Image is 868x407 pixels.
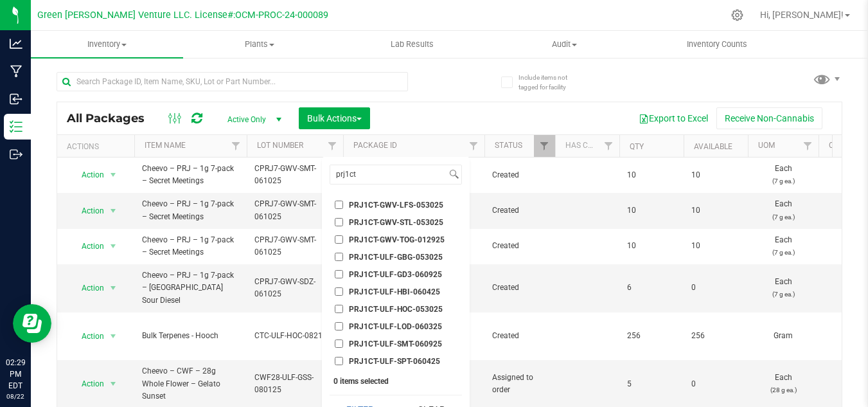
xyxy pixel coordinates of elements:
[756,288,811,300] p: (7 g ea.)
[307,113,362,123] span: Bulk Actions
[518,73,583,92] span: Include items not tagged for facility
[105,375,121,393] span: select
[335,357,343,365] input: PRJ1CT-ULF-SPT-060425
[105,327,121,345] span: select
[335,339,343,348] input: PRJ1CT-ULF-SMT-060925
[142,163,239,187] span: Cheevo – PRJ – 1g 7-pack – Secret Meetings
[488,31,641,58] a: Audit
[756,384,811,396] p: (28 g ea.)
[641,31,793,58] a: Inventory Counts
[335,305,343,313] input: PRJ1CT-ULF-HOC-053025
[13,304,51,343] iframe: Resource center
[349,305,443,313] span: PRJ1CT-ULF-HOC-053025
[691,378,740,390] span: 0
[70,375,105,393] span: Action
[492,282,547,294] span: Created
[627,330,676,342] span: 256
[6,357,25,392] p: 02:29 PM EDT
[756,163,811,187] span: Each
[489,39,640,50] span: Audit
[335,218,343,226] input: PRJ1CT-GWV-STL-053025
[257,141,303,150] a: Lot Number
[760,10,844,20] span: Hi, [PERSON_NAME]!
[226,135,247,157] a: Filter
[463,135,484,157] a: Filter
[691,330,740,342] span: 256
[330,165,447,184] input: Search
[10,93,22,105] inline-svg: Inbound
[70,279,105,297] span: Action
[105,166,121,184] span: select
[756,330,811,342] span: Gram
[492,169,547,181] span: Created
[254,276,335,300] span: CPRJ7-GWV-SDZ-061025
[142,198,239,222] span: Cheevo – PRJ – 1g 7-pack – Secret Meetings
[254,163,335,187] span: CPRJ7-GWV-SMT-061025
[37,10,328,21] span: Green [PERSON_NAME] Venture LLC. License#:OCM-PROC-24-000089
[333,377,458,386] div: 0 items selected
[349,271,442,278] span: PRJ1CT-ULF-GD3-060925
[67,142,129,151] div: Actions
[534,135,555,157] a: Filter
[254,234,335,258] span: CPRJ7-GWV-SMT-061025
[349,288,440,296] span: PRJ1CT-ULF-HBI-060425
[691,240,740,252] span: 10
[31,39,183,50] span: Inventory
[756,234,811,258] span: Each
[254,198,335,222] span: CPRJ7-GWV-SMT-061025
[627,378,676,390] span: 5
[10,148,22,161] inline-svg: Outbound
[797,135,819,157] a: Filter
[349,236,445,244] span: PRJ1CT-GWV-TOG-012925
[335,270,343,278] input: PRJ1CT-ULF-GD3-060925
[349,340,442,348] span: PRJ1CT-ULF-SMT-060925
[10,65,22,78] inline-svg: Manufacturing
[349,219,443,226] span: PRJ1CT-GWV-STL-053025
[299,107,370,129] button: Bulk Actions
[105,279,121,297] span: select
[183,31,335,58] a: Plants
[694,142,732,151] a: Available
[70,327,105,345] span: Action
[598,135,619,157] a: Filter
[627,169,676,181] span: 10
[627,204,676,217] span: 10
[691,204,740,217] span: 10
[492,204,547,217] span: Created
[335,201,343,209] input: PRJ1CT-GWV-LFS-053025
[691,282,740,294] span: 0
[57,72,408,91] input: Search Package ID, Item Name, SKU, Lot or Part Number...
[492,240,547,252] span: Created
[10,37,22,50] inline-svg: Analytics
[335,253,343,261] input: PRJ1CT-ULF-GBG-053025
[349,323,442,330] span: PRJ1CT-ULF-LOD-060325
[335,31,488,58] a: Lab Results
[492,372,547,396] span: Assigned to order
[756,211,811,223] p: (7 g ea.)
[254,372,335,396] span: CWF28-ULF-GSS-080125
[630,142,644,151] a: Qty
[492,330,547,342] span: Created
[555,135,619,158] th: Has COA
[105,237,121,255] span: select
[349,201,443,209] span: PRJ1CT-GWV-LFS-053025
[716,107,822,129] button: Receive Non-Cannabis
[729,9,745,21] div: Manage settings
[349,253,443,261] span: PRJ1CT-ULF-GBG-053025
[756,276,811,300] span: Each
[756,246,811,258] p: (7 g ea.)
[335,235,343,244] input: PRJ1CT-GWV-TOG-012925
[184,39,335,50] span: Plants
[627,282,676,294] span: 6
[756,198,811,222] span: Each
[756,372,811,396] span: Each
[353,141,397,150] a: Package ID
[627,240,676,252] span: 10
[669,39,765,50] span: Inventory Counts
[322,135,343,157] a: Filter
[349,357,440,365] span: PRJ1CT-ULF-SPT-060425
[142,269,239,307] span: Cheevo – PRJ – 1g 7-pack – [GEOGRAPHIC_DATA] Sour Diesel
[70,237,105,255] span: Action
[254,330,335,342] span: CTC-ULF-HOC-082125
[691,169,740,181] span: 10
